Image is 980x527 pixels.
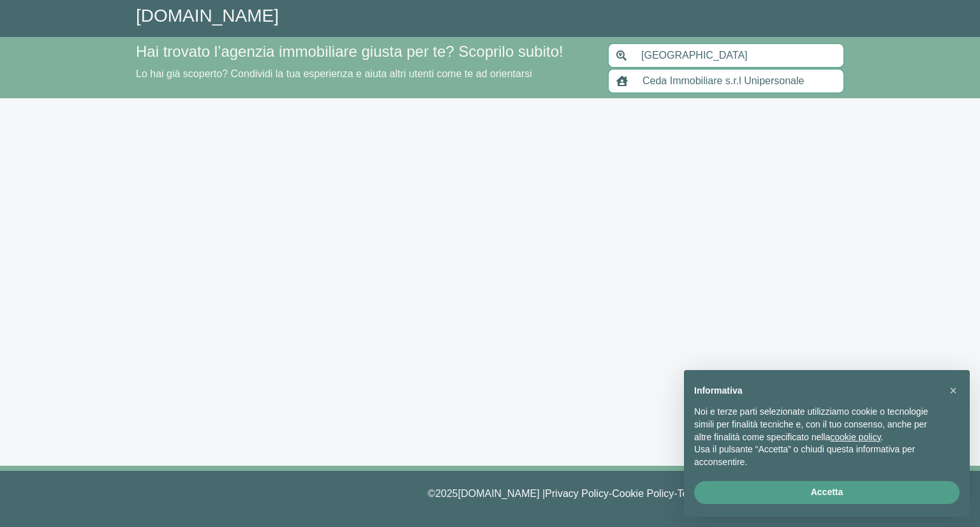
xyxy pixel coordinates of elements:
[943,380,963,401] button: Chiudi questa informativa
[694,443,939,468] p: Usa il pulsante “Accetta” o chiudi questa informativa per acconsentire.
[136,6,279,26] a: [DOMAIN_NAME]
[612,488,674,499] a: Cookie Policy
[634,43,844,68] input: Inserisci area di ricerca (Comune o Provincia)
[694,481,960,504] button: Accetta
[694,406,939,443] p: Noi e terze parti selezionate utilizziamo cookie o tecnologie simili per finalità tecniche e, con...
[830,432,880,442] a: cookie policy - il link si apre in una nuova scheda
[635,69,844,93] input: Inserisci nome agenzia immobiliare
[136,43,593,61] h4: Hai trovato l’agenzia immobiliare giusta per te? Scoprilo subito!
[136,486,844,501] p: © 2025 [DOMAIN_NAME] | - - |
[545,488,609,499] a: Privacy Policy
[949,383,957,397] span: ×
[136,66,593,82] p: Lo hai già scoperto? Condividi la tua esperienza e aiuta altri utenti come te ad orientarsi
[694,385,939,396] h2: Informativa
